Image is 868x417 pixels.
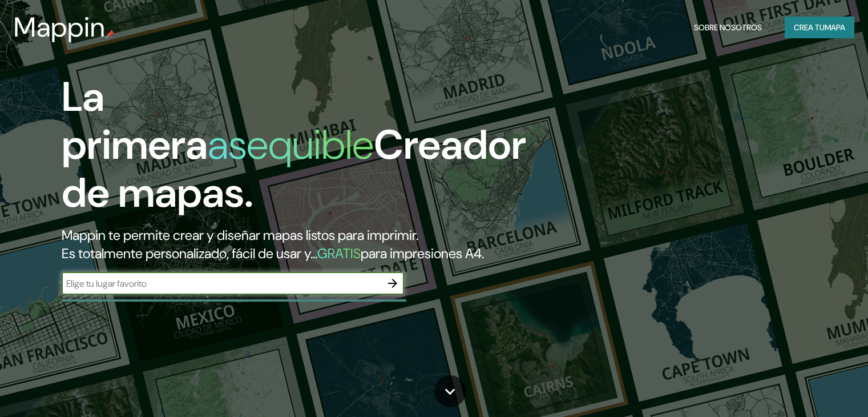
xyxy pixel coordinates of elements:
[317,244,361,262] font: GRATIS
[794,22,825,33] font: Crea tu
[361,244,484,262] font: para impresiones A4.
[62,277,381,290] input: Elige tu lugar favorito
[14,9,106,45] font: Mappin
[62,244,317,262] font: Es totalmente personalizado, fácil de usar y...
[106,30,115,39] img: pin de mapeo
[766,372,855,404] iframe: Lanzador de widgets de ayuda
[62,118,526,219] font: Creador de mapas.
[208,118,374,171] font: asequible
[689,17,766,38] button: Sobre nosotros
[825,22,845,33] font: mapa
[62,226,418,244] font: Mappin te permite crear y diseñar mapas listos para imprimir.
[62,70,208,171] font: La primera
[694,22,762,33] font: Sobre nosotros
[785,17,854,38] button: Crea tumapa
